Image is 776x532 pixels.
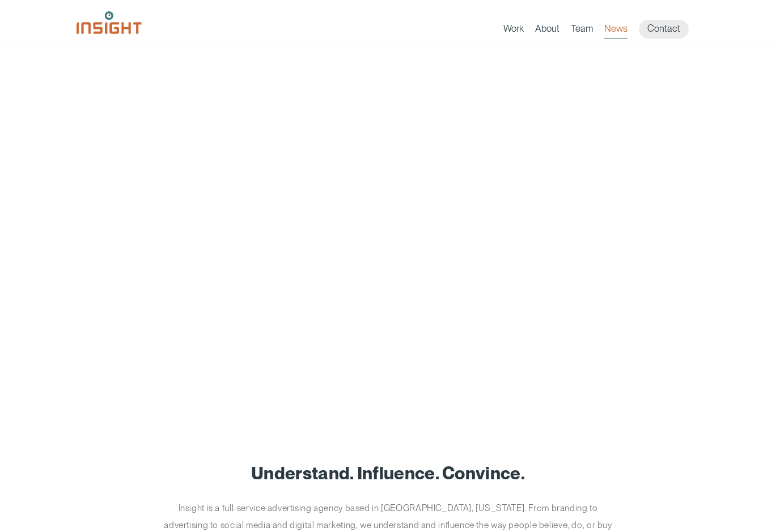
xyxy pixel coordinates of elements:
a: Work [503,23,524,39]
img: Insight Marketing Design [77,11,142,34]
a: News [604,23,627,39]
nav: primary navigation menu [503,20,700,39]
a: About [535,23,559,39]
a: Contact [639,20,689,39]
h1: Understand. Influence. Convince. [77,463,700,483]
a: Team [571,23,593,39]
